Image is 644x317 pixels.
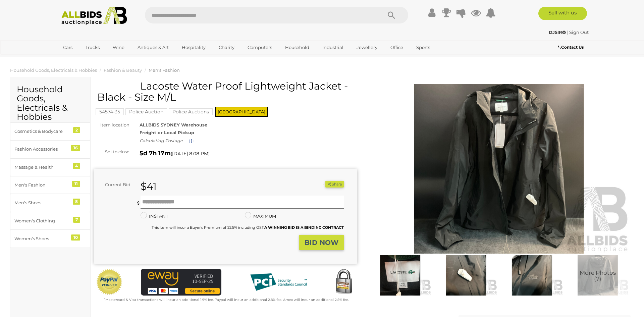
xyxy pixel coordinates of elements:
[567,255,629,296] a: More Photos(7)
[558,44,585,51] a: Contact Us
[133,42,173,53] a: Antiques & Art
[245,269,312,296] img: PCI DSS compliant
[10,122,90,140] a: Cosmetics & Bodycare 2
[567,255,629,296] img: Lacoste Water Proof Lightweight Jacket - Black - Size M/L
[125,108,167,115] mark: Police Auction
[538,7,587,20] a: Sell with us
[71,145,80,151] div: 16
[14,127,70,135] div: Cosmetics & Bodycare
[152,225,344,230] small: This Item will incur a Buyer's Premium of 22.5% including GST.
[141,180,157,193] strong: $41
[214,42,239,53] a: Charity
[96,109,124,114] a: 54574-35
[72,181,80,187] div: 11
[89,148,135,156] div: Set to close
[264,225,344,230] b: A WINNING BID IS A BINDING CONTRACT
[299,235,344,251] button: BID NOW
[96,108,124,115] mark: 54574-35
[305,239,338,247] strong: BID NOW
[318,42,348,53] a: Industrial
[375,7,408,23] button: Search
[10,67,97,73] a: Household Goods, Electricals & Hobbies
[96,269,123,296] img: Official PayPal Seal
[89,121,135,129] div: Item location
[73,199,80,205] div: 8
[412,42,434,53] a: Sports
[435,255,497,296] img: Lacoste Water Proof Lightweight Jacket - Black - Size M/L
[140,138,183,143] i: Calculating Postage
[14,145,70,153] div: Fashion Accessories
[501,255,563,296] img: Lacoste Water Proof Lightweight Jacket - Black - Size M/L
[549,30,567,35] a: DJSIR
[14,217,70,225] div: Women's Clothing
[318,181,324,188] li: Unwatch this item
[108,42,129,53] a: Wine
[59,42,77,53] a: Cars
[580,270,616,282] span: More Photos (7)
[386,42,408,53] a: Office
[71,234,80,241] div: 10
[10,176,90,194] a: Men's Fashion 11
[169,108,213,115] mark: Police Auctions
[215,107,268,117] span: [GEOGRAPHIC_DATA]
[141,212,168,220] label: INSTANT
[352,42,382,53] a: Jewellery
[104,298,349,302] small: Mastercard & Visa transactions will incur an additional 1.9% fee. Paypal will incur an additional...
[169,109,213,114] a: Police Auctions
[17,85,84,122] h2: Household Goods, Electricals & Hobbies
[243,42,276,53] a: Computers
[81,42,104,53] a: Trucks
[59,53,115,64] a: [GEOGRAPHIC_DATA]
[245,212,276,220] label: MAXIMUM
[558,45,584,50] b: Contact Us
[549,30,566,35] strong: DJSIR
[325,181,344,188] button: Share
[125,109,167,114] a: Police Auction
[104,67,142,73] a: Fashion & Beauty
[14,163,70,171] div: Massage & Health
[140,130,194,135] strong: Freight or Local Pickup
[281,42,314,53] a: Household
[10,194,90,212] a: Men's Shoes 8
[569,30,589,35] a: Sign Out
[172,151,208,157] span: [DATE] 8:08 PM
[94,181,136,189] div: Current Bid
[567,30,568,35] span: |
[73,163,80,169] div: 4
[140,150,171,157] strong: 5d 7h 17m
[10,140,90,158] a: Fashion Accessories 16
[330,269,357,296] img: Secured by Rapid SSL
[14,235,70,243] div: Women's Shoes
[14,199,70,207] div: Men's Shoes
[58,7,130,25] img: Allbids.com.au
[10,230,90,248] a: Women's Shoes 10
[369,255,431,296] img: Lacoste Water Proof Lightweight Jacket - Black - Size M/L
[141,269,221,296] img: eWAY Payment Gateway
[14,181,70,189] div: Men's Fashion
[171,151,210,156] span: ( )
[73,217,80,223] div: 7
[149,67,180,73] a: Men's Fashion
[140,122,207,127] strong: ALLBIDS SYDNEY Warehouse
[189,139,194,143] img: small-loading.gif
[10,158,90,176] a: Massage & Health 4
[97,81,356,103] h1: Lacoste Water Proof Lightweight Jacket - Black - Size M/L
[73,127,80,133] div: 2
[10,212,90,230] a: Women's Clothing 7
[177,42,210,53] a: Hospitality
[367,84,631,254] img: Lacoste Water Proof Lightweight Jacket - Black - Size M/L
